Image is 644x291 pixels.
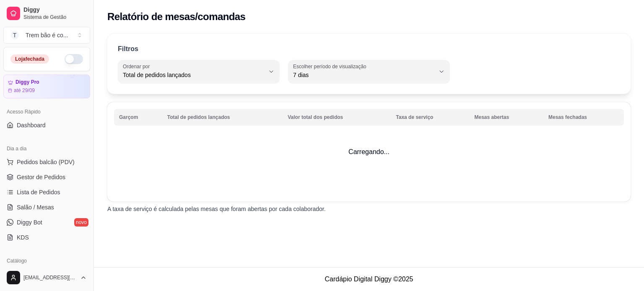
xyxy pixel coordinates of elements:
[26,31,68,39] div: Trem bão é co ...
[3,254,90,268] div: Catálogo
[3,3,90,23] a: DiggySistema de Gestão
[3,170,90,184] a: Gestor de Pedidos
[3,185,90,199] a: Lista de Pedidos
[23,14,87,21] span: Sistema de Gestão
[23,6,87,14] span: Diggy
[16,79,39,85] article: Diggy Pro
[3,155,90,169] button: Pedidos balcão (PDV)
[107,10,245,23] h2: Relatório de mesas/comandas
[23,274,77,281] span: [EMAIL_ADDRESS][DOMAIN_NAME]
[17,158,75,166] span: Pedidos balcão (PDV)
[17,188,60,196] span: Lista de Pedidos
[3,75,90,98] a: Diggy Proaté 29/09
[293,71,435,79] span: 7 dias
[65,54,83,64] button: Alterar Status
[118,60,280,83] button: Ordenar porTotal de pedidos lançados
[3,201,90,214] a: Salão / Mesas
[123,63,153,70] label: Ordenar por
[17,233,29,242] span: KDS
[10,54,49,64] div: Loja fechada
[3,118,90,132] a: Dashboard
[3,142,90,155] div: Dia a dia
[293,63,369,70] label: Escolher período de visualização
[3,216,90,229] a: Diggy Botnovo
[3,231,90,244] a: KDS
[3,105,90,118] div: Acesso Rápido
[14,87,35,94] article: até 29/09
[3,268,90,288] button: [EMAIL_ADDRESS][DOMAIN_NAME]
[17,218,42,227] span: Diggy Bot
[107,205,631,213] p: A taxa de serviço é calculada pelas mesas que foram abertas por cada colaborador.
[17,203,54,211] span: Salão / Mesas
[118,44,138,54] p: Filtros
[10,31,19,39] span: T
[288,60,450,83] button: Escolher período de visualização7 dias
[17,121,46,129] span: Dashboard
[17,173,65,181] span: Gestor de Pedidos
[3,27,90,44] button: Select a team
[123,71,265,79] span: Total de pedidos lançados
[107,102,631,201] td: Carregando...
[94,267,644,291] footer: Cardápio Digital Diggy © 2025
